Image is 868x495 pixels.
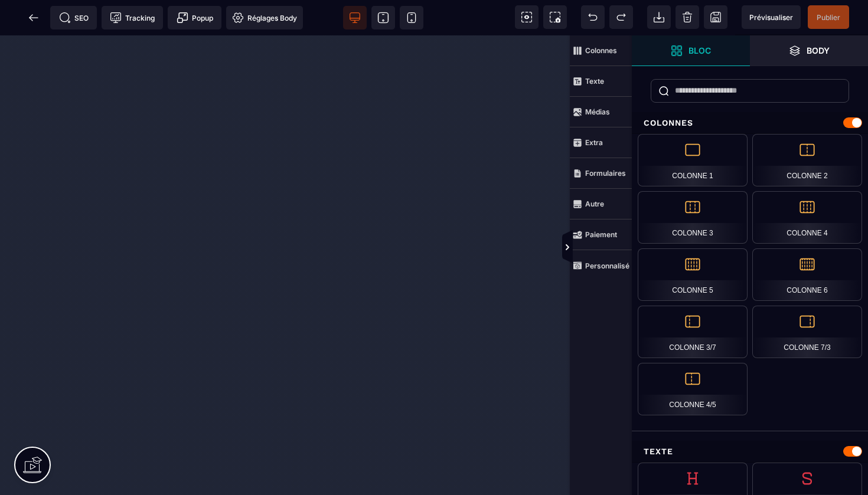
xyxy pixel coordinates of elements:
[400,6,423,29] span: Voir mobile
[638,248,748,301] div: Colonne 5
[638,134,748,186] div: Colonne 1
[752,248,862,301] div: Colonne 6
[752,306,862,358] div: Colonne 7/3
[704,5,727,29] span: Enregistrer
[585,169,626,178] strong: Formulaires
[226,6,303,29] span: Favicon
[609,5,633,29] span: Rétablir
[570,189,632,219] span: Autre
[570,219,632,250] span: Paiement
[177,12,213,24] span: Popup
[647,5,671,29] span: Importer
[638,306,748,358] div: Colonne 3/7
[585,107,610,116] strong: Médias
[585,261,629,270] strong: Personnalisé
[585,77,604,86] strong: Texte
[570,35,632,66] span: Colonnes
[343,6,367,29] span: Voir bureau
[50,6,97,29] span: Métadata SEO
[585,46,617,55] strong: Colonnes
[585,138,603,147] strong: Extra
[570,66,632,97] span: Texte
[752,191,862,244] div: Colonne 4
[570,158,632,189] span: Formulaires
[585,230,617,239] strong: Paiement
[110,12,155,24] span: Tracking
[371,6,395,29] span: Voir tablette
[570,127,632,158] span: Extra
[817,13,840,22] span: Publier
[570,250,632,281] span: Personnalisé
[676,5,699,29] span: Nettoyage
[632,230,644,265] span: Afficher les vues
[807,46,830,55] strong: Body
[638,363,748,415] div: Colonne 4/5
[585,199,604,208] strong: Autre
[168,6,221,29] span: Créer une alerte modale
[742,5,801,29] span: Aperçu
[632,35,750,66] span: Ouvrir les blocs
[102,6,163,29] span: Code de suivi
[749,13,793,22] span: Prévisualiser
[808,5,849,29] span: Enregistrer le contenu
[22,6,45,29] span: Retour
[750,35,868,66] span: Ouvrir les calques
[638,191,748,244] div: Colonne 3
[570,97,632,127] span: Médias
[543,5,567,29] span: Capture d'écran
[581,5,605,29] span: Défaire
[59,12,89,24] span: SEO
[515,5,539,29] span: Voir les composants
[688,46,711,55] strong: Bloc
[752,134,862,186] div: Colonne 2
[632,112,868,134] div: Colonnes
[232,12,297,24] span: Réglages Body
[632,441,868,463] div: Texte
